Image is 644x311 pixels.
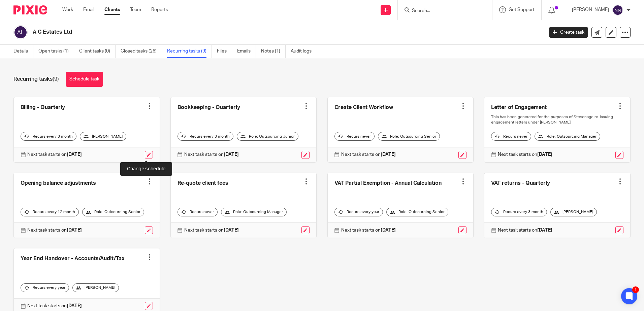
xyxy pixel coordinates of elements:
span: (9) [53,76,59,82]
a: Closed tasks (26) [121,45,162,58]
div: Recurs every 3 month [21,132,76,141]
p: Next task starts on [341,151,396,158]
div: [PERSON_NAME] [550,208,597,216]
span: Get Support [509,7,535,12]
a: Work [62,6,73,13]
a: Schedule task [66,72,103,87]
div: Recurs every 3 month [491,208,547,216]
strong: [DATE] [381,228,396,233]
strong: [DATE] [224,152,239,157]
a: Clients [104,6,120,13]
a: Notes (1) [261,45,286,58]
h1: Recurring tasks [13,76,59,83]
p: Next task starts on [27,151,82,158]
a: Files [217,45,232,58]
div: Role: Outsourcing Manager [221,208,287,216]
a: Emails [237,45,256,58]
strong: [DATE] [67,304,82,308]
div: Recurs never [334,132,375,141]
div: Role: Outsourcing Manager [535,132,600,141]
strong: [DATE] [67,152,82,157]
input: Search [411,8,472,14]
h2: A C Estates Ltd [33,29,438,36]
strong: [DATE] [67,228,82,233]
p: Next task starts on [498,227,552,234]
strong: [DATE] [224,228,239,233]
a: Audit logs [291,45,317,58]
strong: [DATE] [537,152,552,157]
p: Next task starts on [498,151,552,158]
strong: [DATE] [537,228,552,233]
div: [PERSON_NAME] [80,132,126,141]
div: Recurs every 3 month [178,132,233,141]
p: Next task starts on [184,151,239,158]
p: Next task starts on [27,227,82,234]
strong: [DATE] [381,152,396,157]
a: Reports [151,6,168,13]
div: Recurs every year [334,208,383,216]
div: [PERSON_NAME] [72,283,119,292]
div: Role: Outsourcing Senior [386,208,448,216]
a: Recurring tasks (9) [167,45,212,58]
a: Email [83,6,94,13]
img: Pixie [13,5,47,14]
p: Next task starts on [341,227,396,234]
div: Recurs every year [21,283,69,292]
div: 1 [632,286,639,293]
div: Role: Outsourcing Senior [82,208,144,216]
a: Create task [549,27,588,38]
p: [PERSON_NAME] [572,6,609,13]
p: Next task starts on [184,227,239,234]
div: Recurs every 12 month [21,208,79,216]
div: Recurs never [178,208,218,216]
div: Role: Outsourcing Junior [237,132,298,141]
div: Role: Outsourcing Senior [378,132,440,141]
a: Details [13,45,33,58]
a: Client tasks (0) [79,45,116,58]
a: Team [130,6,141,13]
p: Next task starts on [27,303,82,309]
img: svg%3E [13,25,28,39]
img: svg%3E [612,5,623,15]
a: Open tasks (1) [38,45,74,58]
div: Recurs never [491,132,531,141]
